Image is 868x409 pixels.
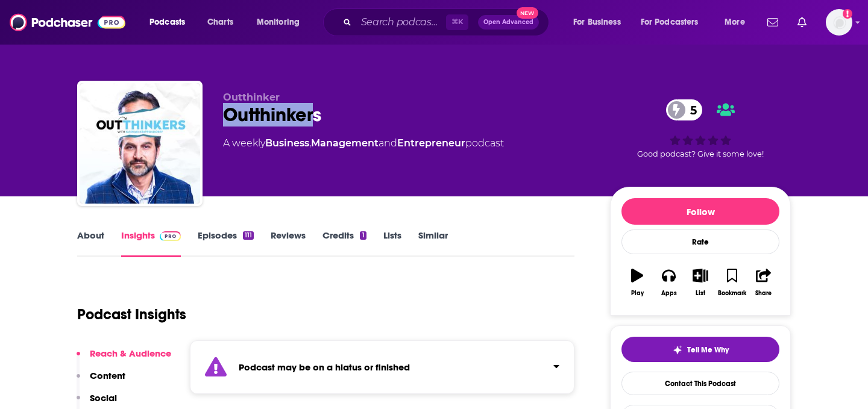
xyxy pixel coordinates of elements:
[653,261,684,304] button: Apps
[311,137,379,149] a: Management
[633,13,716,32] button: open menu
[716,13,760,32] button: open menu
[483,19,533,25] span: Open Advanced
[239,361,410,373] strong: Podcast may be on a hiatus or finished
[696,290,705,297] div: List
[200,13,241,32] a: Charts
[356,13,446,32] input: Search podcasts, credits, & more...
[621,372,779,395] a: Contact This Podcast
[661,290,677,297] div: Apps
[309,137,311,149] span: ,
[826,9,852,36] button: Show profile menu
[678,99,703,120] span: 5
[826,9,852,36] span: Logged in as megcassidy
[383,229,401,257] a: Lists
[223,92,280,103] span: Outthinker
[446,14,468,30] span: ⌘ K
[10,11,125,34] img: Podchaser - Follow, Share and Rate Podcasts
[573,14,621,31] span: For Business
[843,9,852,19] svg: Add a profile image
[637,149,764,158] span: Good podcast? Give it some love!
[149,14,185,31] span: Podcasts
[755,290,772,297] div: Share
[257,14,300,31] span: Monitoring
[141,13,201,32] button: open menu
[77,305,186,323] h1: Podcast Insights
[826,9,852,36] img: User Profile
[80,83,200,204] img: Outthinkers
[666,99,703,120] a: 5
[190,340,574,394] section: Click to expand status details
[77,370,125,392] button: Content
[418,229,448,257] a: Similar
[716,261,747,304] button: Bookmark
[565,13,636,32] button: open menu
[265,137,309,149] a: Business
[718,290,746,297] div: Bookmark
[379,137,397,149] span: and
[621,337,779,362] button: tell me why sparkleTell Me Why
[687,345,729,355] span: Tell Me Why
[397,137,465,149] a: Entrepreneur
[685,261,716,304] button: List
[517,7,538,19] span: New
[793,12,811,33] a: Show notifications dropdown
[621,229,779,254] div: Rate
[322,229,366,257] a: Credits1
[748,261,779,304] button: Share
[621,261,653,304] button: Play
[77,348,171,370] button: Reach & Audience
[248,13,315,32] button: open menu
[198,229,254,257] a: Episodes111
[271,229,306,257] a: Reviews
[631,290,644,297] div: Play
[478,15,539,30] button: Open AdvancedNew
[725,14,745,31] span: More
[90,370,125,381] p: Content
[610,92,791,166] div: 5Good podcast? Give it some love!
[77,229,104,257] a: About
[335,8,561,36] div: Search podcasts, credits, & more...
[641,14,699,31] span: For Podcasters
[160,231,181,241] img: Podchaser Pro
[360,231,366,240] div: 1
[673,345,682,355] img: tell me why sparkle
[90,348,171,359] p: Reach & Audience
[763,12,783,33] a: Show notifications dropdown
[243,231,254,240] div: 111
[621,198,779,225] button: Follow
[121,229,181,257] a: InsightsPodchaser Pro
[90,392,117,404] p: Social
[207,14,233,31] span: Charts
[223,136,504,151] div: A weekly podcast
